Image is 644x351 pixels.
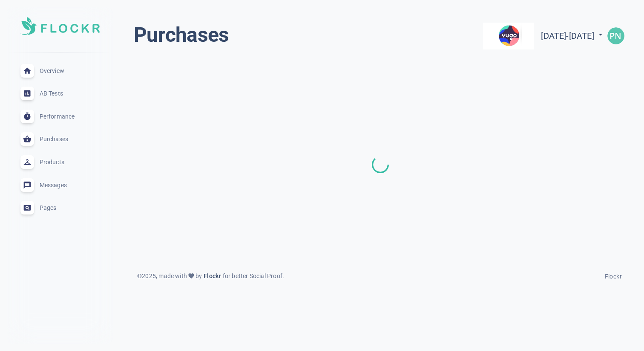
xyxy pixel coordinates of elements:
[7,196,113,219] a: Pages
[132,271,289,281] div: © 2025 , made with by for better Social Proof.
[7,82,113,105] a: AB Tests
[541,31,605,41] span: [DATE] - [DATE]
[7,105,113,128] a: Performance
[605,273,622,280] span: Flockr
[607,27,624,44] img: 77fc8ed366740b1fdd3860917e578afb
[7,59,113,82] a: Overview
[20,17,100,35] img: Soft UI Logo
[202,273,222,279] span: Flockr
[188,273,195,279] span: favorite
[7,128,113,151] a: Purchases
[7,151,113,174] a: Products
[134,22,229,48] h1: Purchases
[605,270,622,281] a: Flockr
[483,23,534,49] img: yugo
[7,174,113,197] a: Messages
[202,271,222,281] a: Flockr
